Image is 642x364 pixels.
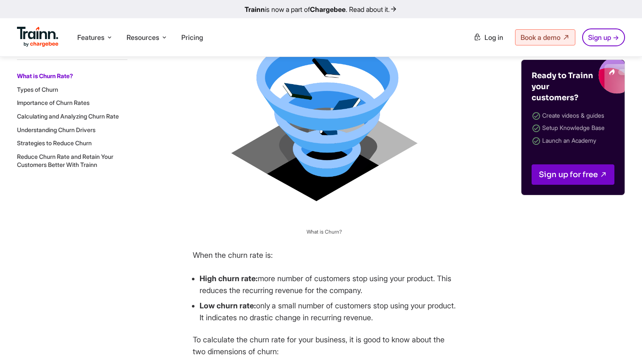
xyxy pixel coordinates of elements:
[532,122,614,135] li: Setup Knowledge Base
[181,33,203,42] a: Pricing
[193,228,456,236] figcaption: What is Churn?
[193,249,456,261] p: When the churn rate is:
[521,33,560,42] span: Book a demo
[468,30,508,45] a: Log in
[200,273,456,296] li: more number of customers stop using your product. This reduces the recurring revenue for the comp...
[200,301,256,310] strong: Low churn rate:
[245,5,265,14] b: Trainn
[193,14,456,224] img: Illustration of how Churn looks
[127,33,159,42] span: Resources
[17,99,90,106] a: Importance of Churn Rates
[17,72,73,79] a: What is Churn Rate?
[200,274,258,283] strong: High churn rate:
[17,113,119,120] a: Calculating and Analyzing Churn Rate
[193,334,456,358] p: To calculate the churn rate for your business, it is good to know about the two dimensions of churn:
[484,33,503,42] span: Log in
[515,29,575,45] a: Book a demo
[17,153,113,169] a: Reduce Churn Rate and Retain Your Customers Better With Trainn
[77,33,104,42] span: Features
[532,135,614,147] li: Launch an Academy
[17,27,59,47] img: Trainn Logo
[17,126,96,133] a: Understanding Churn Drivers
[310,5,346,14] b: Chargebee
[582,28,625,46] a: Sign up →
[17,139,92,147] a: Strategies to Reduce Churn
[600,323,642,364] iframe: Chat Widget
[17,86,58,93] a: Types of Churn
[532,164,614,185] a: Sign up for free
[539,60,625,94] img: Trainn blogs
[532,110,614,122] li: Create videos & guides
[532,70,595,103] h4: Ready to Trainn your customers?
[200,300,456,324] li: only a small number of customers stop using your product. It indicates no drastic change in recur...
